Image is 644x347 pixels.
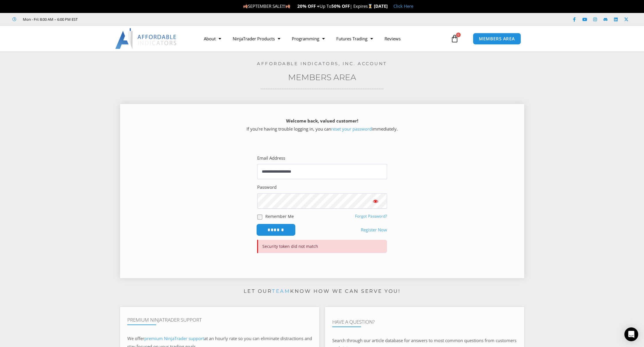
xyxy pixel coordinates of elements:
[265,213,294,219] label: Remember Me
[21,16,78,23] span: Mon - Fri: 8:00 AM – 6:00 PM EST
[624,327,638,341] div: Open Intercom Messenger
[227,32,286,45] a: NinjaTrader Products
[361,226,387,234] a: Register Now
[331,32,379,45] a: Futures Trading
[368,4,372,8] img: ⌛
[364,193,387,209] button: Show password
[198,32,449,45] nav: Menu
[257,240,387,253] p: Security token did not match
[198,32,227,45] a: About
[243,4,248,8] img: 🍂
[332,319,517,325] h4: Have A Question?
[288,72,356,82] a: Members Area
[257,154,285,162] label: Email Address
[130,117,514,133] p: If you’re having trouble logging in, you can immediately.
[479,37,515,41] span: MEMBERS AREA
[115,28,177,49] img: LogoAI | Affordable Indicators – NinjaTrader
[456,33,461,37] span: 0
[257,61,387,66] a: Affordable Indicators, Inc. Account
[297,3,320,9] strong: 20% OFF +
[286,4,290,8] img: 🍂
[442,30,467,47] a: 0
[331,126,372,132] a: reset your password
[257,183,277,191] label: Password
[355,214,387,219] a: Forgot Password?
[127,335,144,341] span: We offer
[243,3,374,9] span: SEPTEMBER SALE!!! Up To | Expires
[286,118,358,124] strong: Welcome back, valued customer!
[127,317,312,323] h4: Premium NinjaTrader Support
[120,287,524,296] p: Let our know how we can serve you!
[374,3,388,9] strong: [DATE]
[331,3,350,9] strong: 50% OFF
[393,3,413,9] a: Click Here
[272,288,290,294] a: team
[86,16,172,22] iframe: Customer reviews powered by Trustpilot
[286,32,331,45] a: Programming
[379,32,406,45] a: Reviews
[473,33,521,45] a: MEMBERS AREA
[144,335,204,341] a: premium NinjaTrader support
